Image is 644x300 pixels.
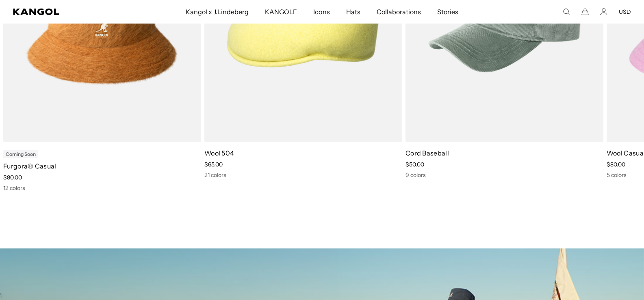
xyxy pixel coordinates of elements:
p: Cord Baseball [405,149,603,158]
a: Account [600,8,607,15]
span: $80.00 [3,174,22,181]
div: 12 colors [3,184,201,192]
button: USD [619,8,631,15]
summary: Search here [563,8,570,15]
span: $65.00 [204,161,223,168]
div: 21 colors [204,171,402,179]
button: Cart [581,8,589,15]
p: Furgora® Casual [3,162,201,171]
span: $50.00 [405,161,424,168]
p: Wool 504 [204,149,402,158]
span: $80.00 [607,161,625,168]
a: Kangol [13,9,123,15]
div: Coming Soon [3,150,38,158]
div: 9 colors [405,171,603,179]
